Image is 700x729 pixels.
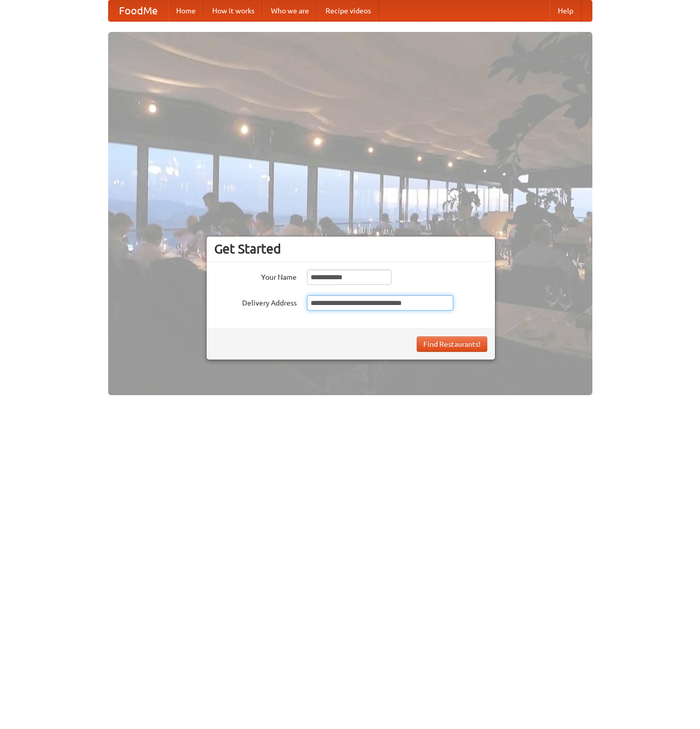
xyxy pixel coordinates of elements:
a: Help [550,1,582,21]
a: Home [168,1,204,21]
a: Who we are [263,1,317,21]
a: Recipe videos [317,1,379,21]
label: Delivery Address [214,295,297,308]
a: FoodMe [109,1,168,21]
h3: Get Started [214,241,487,257]
button: Find Restaurants! [417,336,487,352]
a: How it works [204,1,263,21]
label: Your Name [214,269,297,282]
